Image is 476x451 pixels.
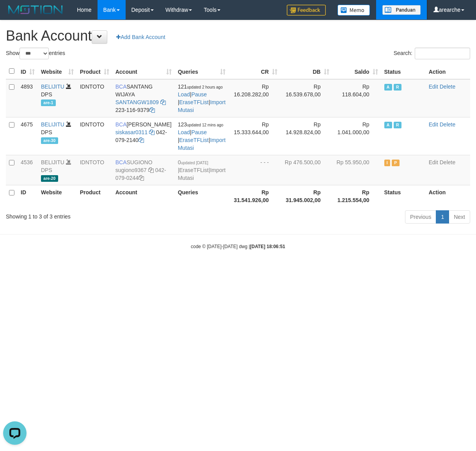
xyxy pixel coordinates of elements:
[139,175,144,181] a: Copy 0420790244 to clipboard
[394,84,401,91] span: Running
[332,79,381,117] td: Rp 118.604,00
[332,64,381,79] th: Saldo: activate to sort column ascending
[405,210,436,224] a: Previous
[440,83,455,90] a: Delete
[394,48,470,59] label: Search:
[38,155,77,185] td: DPS
[41,159,64,165] a: BELIJITU
[440,159,455,165] a: Delete
[187,85,223,89] span: updated 2 hours ago
[332,155,381,185] td: Rp 55.950,00
[115,159,127,165] span: BCA
[6,48,65,59] label: Show entries
[41,121,64,128] a: BELIJITU
[440,121,455,128] a: Delete
[392,160,400,166] span: Paused
[112,64,175,79] th: Account: activate to sort column ascending
[18,155,38,185] td: 4536
[77,79,112,117] td: IDNTOTO
[112,79,175,117] td: SANTANG WIJAYA 223-116-9379
[38,79,77,117] td: DPS
[77,64,112,79] th: Product: activate to sort column ascending
[229,155,281,185] td: - - -
[18,79,38,117] td: 4893
[415,48,470,59] input: Search:
[6,4,65,16] img: MOTION_logo.png
[3,3,27,27] button: Open LiveChat chat widget
[332,185,381,207] th: Rp 1.215.554,00
[112,117,175,155] td: [PERSON_NAME] 042-079-2140
[41,175,58,182] span: are-20
[384,122,392,128] span: Active
[178,121,224,128] span: 123
[112,185,175,207] th: Account
[337,5,370,16] img: Button%20Memo.svg
[38,185,77,207] th: Website
[115,99,159,105] a: SANTANGW1809
[18,117,38,155] td: 4675
[178,167,226,181] a: Import Mutasi
[41,137,58,144] span: are-30
[181,161,208,165] span: updated [DATE]
[229,79,281,117] td: Rp 16.208.282,00
[115,129,148,135] a: siskasar0311
[281,185,332,207] th: Rp 31.945.002,00
[179,137,208,143] a: EraseTFList
[281,79,332,117] td: Rp 16.539.678,00
[429,121,438,128] a: Edit
[384,160,391,166] span: Inactive
[115,121,127,128] span: BCA
[394,122,401,128] span: Running
[229,185,281,207] th: Rp 31.541.926,00
[112,155,175,185] td: SUGIONO 042-079-0244
[426,185,470,207] th: Action
[281,117,332,155] td: Rp 14.928.824,00
[229,117,281,155] td: Rp 15.333.644,00
[115,83,127,90] span: BCA
[38,64,77,79] th: Website: activate to sort column ascending
[429,83,438,90] a: Edit
[41,83,64,90] a: BELIJITU
[149,129,155,135] a: Copy siskasar0311 to clipboard
[178,159,226,181] span: | |
[436,210,449,224] a: 1
[178,91,190,98] a: Load
[381,185,426,207] th: Status
[18,64,38,79] th: ID: activate to sort column ascending
[178,137,226,151] a: Import Mutasi
[111,30,170,44] a: Add Bank Account
[178,83,223,90] span: 121
[179,99,208,105] a: EraseTFList
[20,48,49,59] select: Showentries
[191,91,207,98] a: Pause
[426,64,470,79] th: Action
[179,167,208,173] a: EraseTFList
[175,64,229,79] th: Queries: activate to sort column ascending
[187,123,223,127] span: updated 12 mins ago
[41,99,56,106] span: are-1
[332,117,381,155] td: Rp 1.041.000,00
[149,107,155,113] a: Copy 2231169379 to clipboard
[429,159,438,165] a: Edit
[139,137,144,143] a: Copy 0420792140 to clipboard
[178,129,190,135] a: Load
[77,185,112,207] th: Product
[281,155,332,185] td: Rp 476.500,00
[384,84,392,91] span: Active
[178,121,226,151] span: | | |
[175,185,229,207] th: Queries
[38,117,77,155] td: DPS
[381,64,426,79] th: Status
[6,210,192,220] div: Showing 1 to 3 of 3 entries
[382,5,421,15] img: panduan.png
[178,159,208,165] span: 0
[287,5,326,16] img: Feedback.jpg
[178,99,226,113] a: Import Mutasi
[281,64,332,79] th: DB: activate to sort column ascending
[18,185,38,207] th: ID
[449,210,470,224] a: Next
[148,167,154,173] a: Copy sugiono9367 to clipboard
[77,117,112,155] td: IDNTOTO
[191,244,285,249] small: code © [DATE]-[DATE] dwg |
[115,167,147,173] a: sugiono9367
